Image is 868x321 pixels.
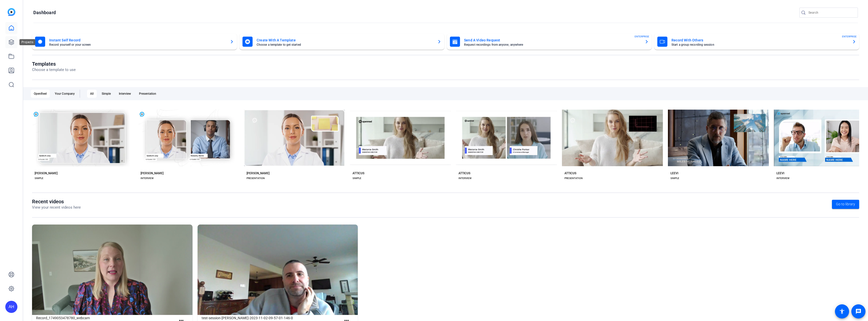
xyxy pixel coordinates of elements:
div: [PERSON_NAME] [141,171,164,175]
div: ATTICUS [564,171,576,175]
mat-card-title: Send A Video Request [464,37,641,43]
div: Simple [99,90,114,98]
mat-card-subtitle: Record yourself or your screen [49,43,226,46]
img: Record_1749053478780_webcam [32,225,193,315]
p: Choose a template to use [32,67,76,73]
mat-card-title: Instant Self Record [49,37,226,43]
mat-card-title: Record With Others [671,37,848,43]
div: Interview [116,90,134,98]
mat-card-subtitle: Start a group recording session [671,43,848,46]
button: Create With A TemplateChoose a template to get started [239,34,444,50]
div: [PERSON_NAME] [35,171,58,175]
div: Presentation [136,90,159,98]
div: [PERSON_NAME] [247,171,269,175]
input: Search [808,10,854,16]
div: INTERVIEW [776,176,790,180]
mat-icon: message [855,308,861,314]
div: SIMPLE [670,176,679,180]
div: Projects [19,39,35,45]
h1: Templates [32,61,76,67]
div: All [87,90,97,98]
div: SIMPLE [35,176,43,180]
h1: Record_1749053478780_webcam [36,315,176,321]
mat-card-title: Create With A Template [257,37,433,43]
div: PRESENTATION [564,176,583,180]
mat-card-subtitle: Choose a template to get started [257,43,433,46]
mat-icon: accessibility [839,308,845,314]
button: Record With OthersStart a group recording sessionENTERPRISE [654,34,859,50]
div: AH [5,301,17,313]
button: Send A Video RequestRequest recordings from anyone, anywhereENTERPRISE [447,34,652,50]
div: LEEVI [670,171,678,175]
img: blue-gradient.svg [8,8,15,16]
div: ATTICUS [352,171,364,175]
div: PRESENTATION [247,176,265,180]
div: INTERVIEW [458,176,472,180]
div: SIMPLE [352,176,361,180]
div: INTERVIEW [141,176,154,180]
span: ENTERPRISE [635,35,649,38]
div: OpenReel [31,90,50,98]
h1: Recent videos [32,199,81,205]
div: Your Company [52,90,78,98]
img: test-session-Tom-Malone-2023-11-02-09-57-01-146-0 [198,225,358,315]
p: View your recent videos here [32,205,81,210]
h1: Dashboard [33,10,56,16]
mat-card-subtitle: Request recordings from anyone, anywhere [464,43,641,46]
h1: test-session-[PERSON_NAME]-2023-11-02-09-57-01-146-0 [202,315,342,321]
div: ATTICUS [458,171,470,175]
a: Go to library [832,200,859,209]
span: ENTERPRISE [842,35,857,38]
div: LEEVI [776,171,784,175]
span: Go to library [836,202,855,207]
button: Instant Self RecordRecord yourself or your screen [32,34,237,50]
